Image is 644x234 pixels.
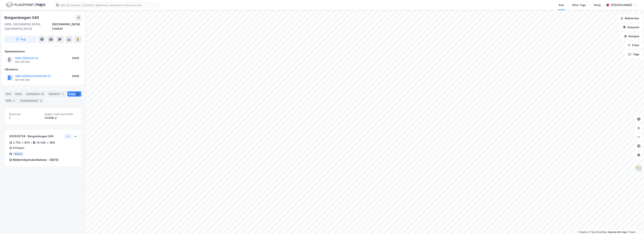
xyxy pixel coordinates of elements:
button: Datasett [620,24,643,31]
div: 9 [39,99,43,103]
div: Transaksjoner [19,98,44,103]
img: Z [635,165,642,172]
button: Vis [64,134,72,139]
div: • [31,141,32,144]
div: Eiere [14,91,23,97]
button: Bokmerker [617,15,643,22]
div: 14 648 ㎡ BRA [37,140,55,145]
div: Mine Tags [572,3,586,7]
div: 14 648 ㎡ [45,116,77,120]
div: 100% [72,56,79,60]
button: Tags [625,51,643,58]
div: 100% [72,74,79,78]
div: Kart [559,3,564,7]
button: Tag [4,36,37,43]
div: Gårdeiere [5,67,81,72]
div: Leietakere [25,91,46,97]
div: Bolig [594,3,601,7]
button: Filter [625,42,643,49]
a: OpenStreetMap [589,231,607,233]
div: 995 326 906 [15,60,30,63]
div: [GEOGRAPHIC_DATA], 139/541 [52,22,82,31]
div: Borgundvegen 340 [4,15,40,21]
div: ESG [4,98,17,103]
img: logo.f888ab2527a4732fd821a326f86c7f29.svg [6,2,45,8]
div: 28 [40,92,44,96]
div: 6009, [GEOGRAPHIC_DATA], [GEOGRAPHIC_DATA] [4,22,52,31]
div: 300535738 - Borgundvegen 340 [9,134,63,139]
iframe: Chat Widget [625,216,644,234]
span: Bygninger [9,113,42,116]
a: Mapbox [578,231,588,233]
div: Info [4,91,12,97]
a: Improve this map [608,231,626,233]
div: Bygg [67,91,81,97]
div: 1 [61,92,64,96]
div: [PERSON_NAME] [611,3,632,7]
span: Bygget bygningsområde [45,113,77,116]
div: Datasett [47,91,66,97]
div: Hjemmelshaver [5,49,81,54]
button: Analyse [621,33,643,40]
div: 921 684 894 [15,78,30,81]
div: 2 754 ㎡ BYA [13,140,30,145]
input: Søk på adresse, matrikkel, gårdeiere, leietakere eller personer [59,2,159,8]
div: 1 [9,116,42,120]
div: 2 [12,99,16,103]
div: 8 Etasjer [13,146,24,150]
div: Midlertidig brukstillatelse - [DATE] [13,158,58,162]
div: 1 [76,92,80,96]
div: Kontrollprogram for chat [625,216,644,234]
